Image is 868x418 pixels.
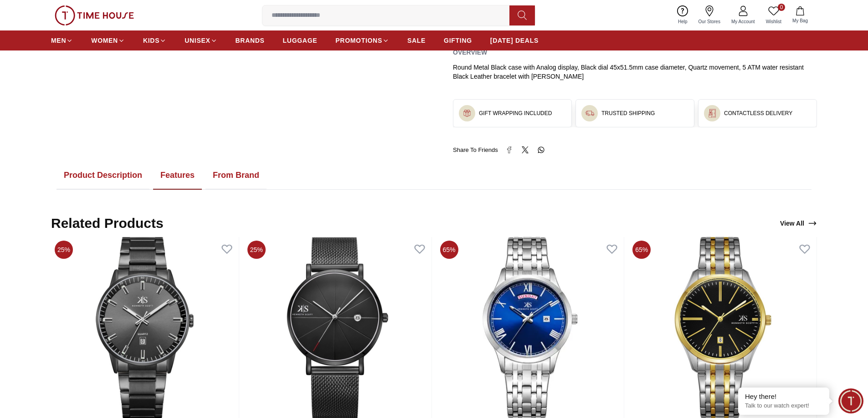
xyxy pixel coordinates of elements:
[490,36,539,45] span: [DATE] DEALS
[185,32,217,49] a: UNISEX
[444,36,472,45] span: GIFTING
[407,36,426,45] span: SALE
[247,241,266,259] span: 25%
[838,388,863,413] div: Chat Widget
[728,18,759,25] span: My Account
[745,392,822,401] div: Hey there!
[56,161,149,190] button: Product Description
[674,18,691,25] span: Help
[762,18,785,25] span: Wishlist
[693,4,726,27] a: Our Stores
[51,36,66,45] span: MEN
[91,36,118,45] span: WOMEN
[236,36,265,45] span: BRANDS
[778,4,785,11] span: 0
[760,4,787,27] a: 0Wishlist
[91,32,125,49] a: WOMEN
[789,17,812,24] span: My Bag
[745,402,822,410] p: Talk to our watch expert!
[453,146,498,155] span: Share To Friends
[335,32,389,49] a: PROMOTIONS
[453,45,487,59] h2: Overview
[153,161,202,190] button: Features
[585,109,594,118] img: ...
[51,32,73,49] a: MEN
[479,110,552,117] h3: GIFT WRAPPING INCLUDED
[143,36,159,45] span: KIDS
[185,36,210,45] span: UNISEX
[778,217,819,230] a: View All
[462,109,472,118] img: ...
[695,18,724,25] span: Our Stores
[708,109,717,118] img: ...
[780,219,817,228] div: View All
[55,241,73,259] span: 25%
[724,110,792,117] h3: CONTACTLESS DELIVERY
[787,5,813,26] button: My Bag
[51,215,164,232] h2: Related Products
[440,241,458,259] span: 65%
[407,32,426,49] a: SALE
[236,32,265,49] a: BRANDS
[283,32,318,49] a: LUGGAGE
[55,5,134,25] img: ...
[283,36,318,45] span: LUGGAGE
[673,4,693,27] a: Help
[444,32,472,49] a: GIFTING
[205,161,267,190] button: From Brand
[601,110,655,117] h3: TRUSTED SHIPPING
[632,241,651,259] span: 65%
[335,36,382,45] span: PROMOTIONS
[490,32,539,49] a: [DATE] DEALS
[143,32,166,49] a: KIDS
[453,63,817,81] div: Round Metal Black case with Analog display, Black dial 45x51.5mm case diameter, Quartz movement, ...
